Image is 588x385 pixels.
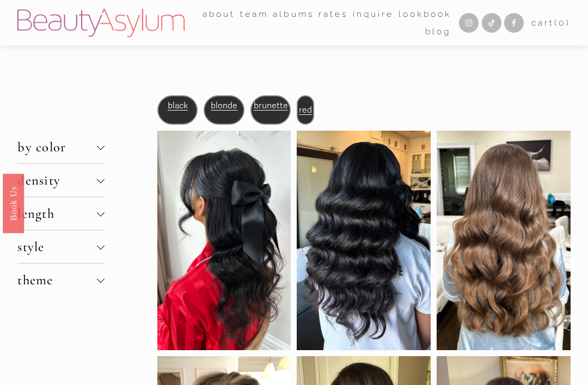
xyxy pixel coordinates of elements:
a: Book Us [3,173,24,233]
a: Rates [318,6,348,23]
span: style [17,239,97,255]
img: Beauty Asylum | Bridal Hair &amp; Makeup Charlotte &amp; Atlanta [17,9,185,37]
a: Instagram [459,13,479,33]
button: by color [17,131,105,163]
span: about [203,7,236,22]
span: team [240,7,268,22]
a: Facebook [504,13,524,33]
button: theme [17,264,105,296]
a: TikTok [482,13,501,33]
span: density [17,172,97,188]
span: ( ) [554,17,571,28]
a: blonde [211,100,237,111]
a: folder dropdown [203,6,236,23]
span: by color [17,139,97,155]
span: length [17,205,97,222]
a: brunette [254,100,288,111]
a: 0 items in cart [531,15,571,30]
button: length [17,197,105,230]
a: red [299,105,312,115]
button: density [17,164,105,197]
button: style [17,230,105,263]
a: Inquire [353,6,394,23]
span: 0 [559,17,566,28]
a: black [168,100,188,111]
a: albums [273,6,314,23]
a: folder dropdown [240,6,268,23]
span: theme [17,272,97,288]
a: Blog [425,23,452,40]
a: Lookbook [399,6,451,23]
